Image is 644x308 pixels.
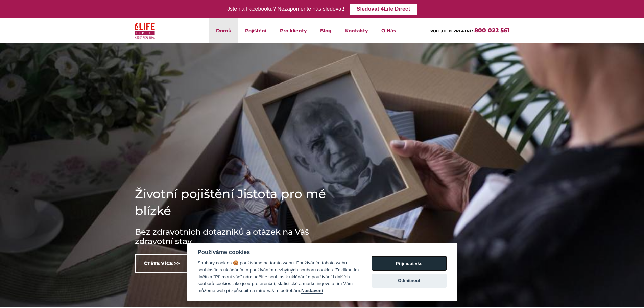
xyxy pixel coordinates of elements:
a: Čtěte více >> [135,254,189,273]
h3: Bez zdravotních dotazníků a otázek na Váš zdravotní stav [135,227,338,246]
button: Přijmout vše [372,256,447,270]
a: Blog [313,18,338,43]
h1: Životní pojištění Jistota pro mé blízké [135,185,338,219]
a: 800 022 561 [474,27,510,34]
a: Domů [209,18,238,43]
a: Kontakty [338,18,375,43]
img: 4Life Direct Česká republika logo [135,21,155,40]
div: Používáme cookies [198,249,359,256]
div: Soubory cookies 🍪 používáme na tomto webu. Používáním tohoto webu souhlasíte s ukládáním a použív... [198,260,359,294]
a: Sledovat 4Life Direct [350,4,417,15]
button: Odmítnout [372,274,447,288]
button: Nastavení [301,288,323,294]
span: VOLEJTE BEZPLATNĚ: [430,29,473,33]
div: Jste na Facebooku? Nezapomeňte nás sledovat! [227,4,344,14]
